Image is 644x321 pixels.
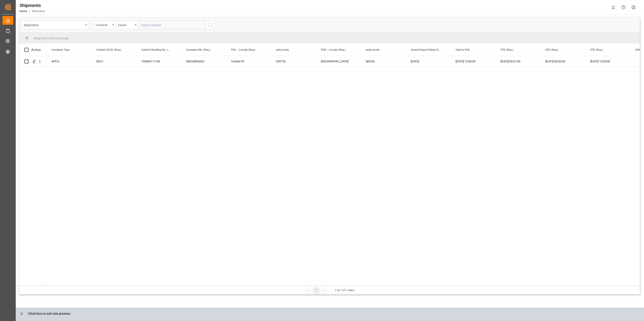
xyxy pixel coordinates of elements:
[31,48,41,52] div: Action
[271,56,315,67] div: CNYTN
[138,21,205,29] input: Type to search
[181,56,226,67] div: EMCU8550361
[321,48,346,51] span: POD - Locode (Req.)
[335,288,354,293] div: 1 to 1 of 1 rows
[411,48,441,51] span: Actual Empty Pickup Depot
[34,37,69,40] span: Drag here to set row groups
[590,48,603,51] span: ETA (Req.)
[495,56,540,67] div: [DATE] 00:01:00
[231,48,256,51] span: POL - Locode (Req.)
[19,56,46,67] div: Press SPACE to select this row.
[540,56,585,67] div: [DATE] 00:00:00
[51,48,70,51] span: Container Type
[360,56,405,67] div: NOOSL
[205,21,215,29] button: search button
[93,21,116,29] button: open menu
[186,48,210,51] span: Container No. (Req.)
[17,309,26,318] button: close role preview
[24,22,84,28] div: Shipments
[21,21,89,29] button: open menu
[20,10,27,13] a: Home
[501,48,513,51] span: ETD (Req.)
[276,48,289,51] span: polLocode
[96,48,121,51] span: Carrier's SCAC (Req.)
[226,56,271,67] div: Yantian Pt
[91,56,136,67] div: EGLV
[313,287,319,293] div: 1
[585,56,630,67] div: [DATE] 12:00:00
[141,48,171,51] span: Carrier's Booking No. (Req.)
[136,56,181,67] div: 155500111183
[46,56,91,67] div: 40'FCL
[28,309,71,318] p: Click here to exit role preview.
[618,2,629,12] button: Help Center
[456,48,470,51] span: Gate In POL
[20,2,45,9] div: Shipments
[608,2,618,12] button: show 0 new notifications
[545,48,558,51] span: ATD (Req.)
[450,56,495,67] div: [DATE] 12:00:00
[315,56,360,67] div: [GEOGRAPHIC_DATA]
[116,21,138,29] button: open menu
[118,22,133,27] div: Equals
[366,48,379,51] span: podLocode
[405,56,450,67] div: [DATE]
[96,22,111,27] div: Container Type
